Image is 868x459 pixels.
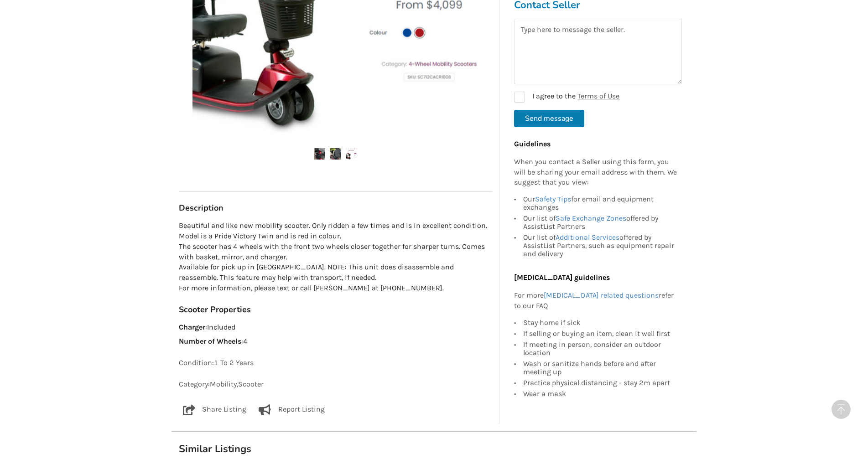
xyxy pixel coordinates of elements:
[330,148,341,160] img: scooter - rarely used-scooter-mobility-abbotsford-assistlist-listing
[514,109,584,127] button: Send message
[179,323,205,331] strong: Charger
[523,195,677,213] div: Our for email and equipment exchanges
[179,203,492,213] h3: Description
[179,379,492,390] p: Category: Mobility , Scooter
[514,91,619,102] label: I agree to the
[179,336,492,347] p: : 4
[172,443,696,455] h1: Similar Listings
[523,339,677,358] div: If meeting in person, consider an outdoor location
[535,195,571,203] a: Safety Tips
[514,156,677,188] p: When you contact a Seller using this form, you will be sharing your email address with them. We s...
[202,404,246,415] p: Share Listing
[346,148,357,160] img: scooter - rarely used-scooter-mobility-abbotsford-assistlist-listing
[179,221,492,294] p: Beautiful and like new mobility scooter. Only ridden a few times and is in excellent condition. M...
[523,358,677,377] div: Wash or sanitize hands before and after meeting up
[523,213,677,232] div: Our list of offered by AssistList Partners
[514,290,677,311] p: For more refer to our FAQ
[179,358,492,368] p: Condition: 1 To 2 Years
[314,148,325,160] img: scooter - rarely used-scooter-mobility-abbotsford-assistlist-listing
[556,233,619,242] a: Additional Services
[179,337,241,346] strong: Number of Wheels
[523,388,677,397] div: Wear a mask
[523,318,677,328] div: Stay home if sick
[577,91,619,100] a: Terms of Use
[523,232,677,258] div: Our list of offered by AssistList Partners, such as equipment repair and delivery
[278,404,325,415] p: Report Listing
[514,273,610,282] b: [MEDICAL_DATA] guidelines
[523,328,677,339] div: If selling or buying an item, clean it well first
[523,377,677,388] div: Practice physical distancing - stay 2m apart
[544,291,659,299] a: [MEDICAL_DATA] related questions
[556,214,626,222] a: Safe Exchange Zones
[514,139,551,148] b: Guidelines
[179,322,492,333] p: : Included
[179,304,492,315] h3: Scooter Properties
